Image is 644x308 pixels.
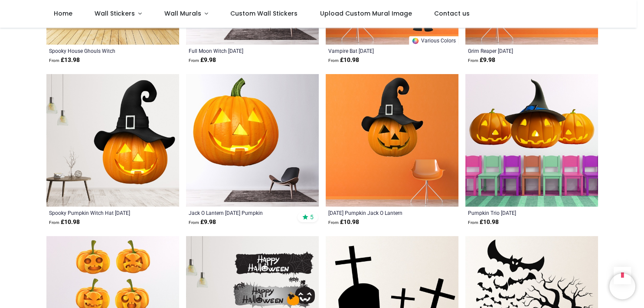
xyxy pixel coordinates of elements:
a: Various Colors [409,36,458,45]
a: Spooky House Ghouls Witch [49,47,151,54]
a: Spooky Pumpkin Witch Hat [DATE] [49,209,151,216]
img: Color Wheel [412,37,419,45]
span: From [468,58,478,63]
strong: £ 10.98 [49,218,80,227]
a: Full Moon Witch [DATE] [189,47,291,54]
span: From [189,58,199,63]
strong: £ 10.98 [328,56,359,65]
img: Halloween Pumpkin Jack O Lantern Wall Sticker [326,74,458,207]
a: [DATE] Pumpkin Jack O Lantern [328,209,430,216]
img: Jack O Lantern Halloween Pumpkin Wall Sticker [186,74,319,207]
span: Contact us [434,9,470,18]
strong: £ 10.98 [328,218,359,227]
a: Pumpkin Trio [DATE] [468,209,570,216]
span: From [328,58,339,63]
span: 5 [310,213,314,221]
a: Jack O Lantern [DATE] Pumpkin [189,209,291,216]
img: Pumpkin Trio Halloween Wall Sticker [465,74,598,207]
span: Wall Stickers [95,9,135,18]
span: From [189,220,199,225]
span: From [49,58,59,63]
strong: £ 13.98 [49,56,80,65]
img: Spooky Pumpkin Witch Hat Halloween Wall Sticker [46,74,179,207]
span: Home [54,9,72,18]
span: From [328,220,339,225]
span: Custom Wall Stickers [230,9,297,18]
iframe: Brevo live chat [609,273,635,299]
a: Vampire Bat [DATE] [328,47,430,54]
strong: £ 9.98 [189,56,216,65]
span: Upload Custom Mural Image [320,9,412,18]
strong: £ 9.98 [468,56,495,65]
span: From [49,220,59,225]
strong: £ 9.98 [189,218,216,227]
strong: £ 10.98 [468,218,499,227]
span: Wall Murals [164,9,201,18]
a: Grim Reaper [DATE] [468,47,570,54]
span: From [468,220,478,225]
